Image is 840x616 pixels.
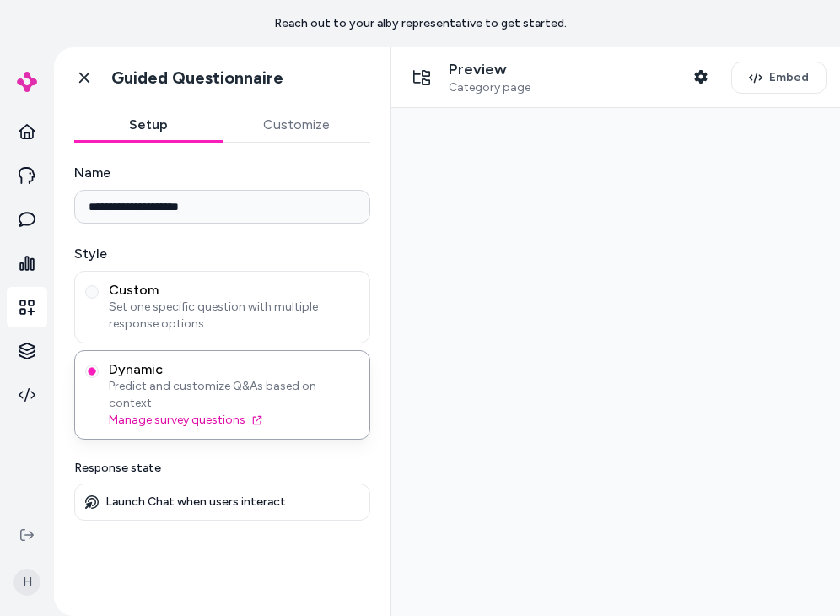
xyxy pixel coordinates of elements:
button: DynamicPredict and customize Q&As based on context.Manage survey questions [85,365,99,378]
button: Customize [223,108,371,142]
a: Manage survey questions [109,412,359,429]
h1: Guided Questionnaire [111,68,283,89]
button: CustomSet one specific question with multiple response options. [85,285,99,299]
button: Embed [731,62,827,94]
span: Set one specific question with multiple response options. [109,299,359,332]
span: Custom [109,282,359,299]
p: Response state [74,460,370,477]
span: Predict and customize Q&As based on context. [109,378,359,412]
span: Category page [449,80,530,95]
label: Style [74,244,370,264]
p: Reach out to your alby representative to get started. [274,15,567,32]
p: Preview [449,60,530,79]
p: Launch Chat when users interact [105,494,286,510]
img: alby Logo [17,72,37,92]
button: H [10,555,44,609]
span: Dynamic [109,361,359,378]
span: Embed [769,69,809,86]
span: H [13,569,40,596]
label: Name [74,163,370,183]
button: Setup [74,108,223,142]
